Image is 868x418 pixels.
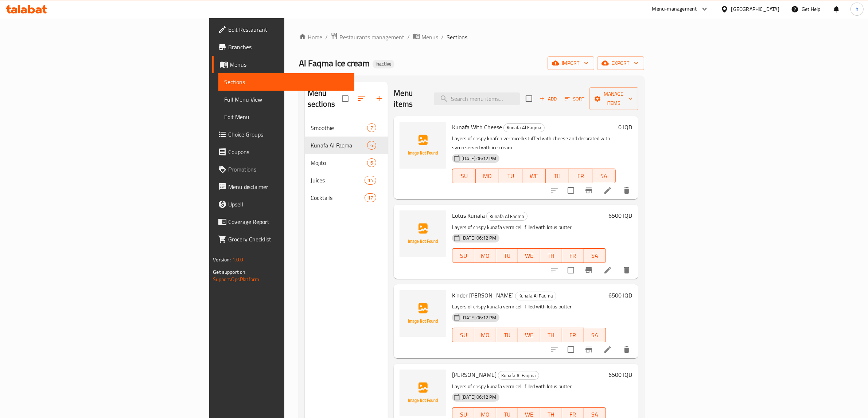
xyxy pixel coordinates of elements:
span: Select all sections [338,91,353,106]
span: Coverage Report [228,217,349,226]
button: TU [496,328,518,342]
span: Mojito [311,158,367,167]
input: search [434,92,520,105]
span: Kinder [PERSON_NAME] [452,290,514,301]
span: Menu disclaimer [228,182,349,191]
button: Add section [370,90,388,107]
button: delete [618,341,635,358]
span: FR [565,251,581,261]
h6: 6500 IQD [609,370,632,380]
span: Select to update [563,183,579,198]
span: Menus [421,33,438,42]
span: Branches [228,43,349,51]
button: MO [476,169,499,183]
span: [DATE] 06:12 PM [459,394,499,401]
a: Full Menu View [218,91,354,108]
li: / [441,33,444,42]
button: Branch-specific-item [580,341,598,358]
a: Coverage Report [212,213,354,230]
span: Manage items [595,90,632,108]
h6: 6500 IQD [609,210,632,221]
span: SA [595,171,613,181]
div: Juices14 [305,171,388,189]
span: Cocktails [311,193,365,202]
span: 1.0.0 [232,255,244,264]
button: TH [540,328,562,342]
div: Smoothie7 [305,119,388,137]
h2: Menu items [394,88,425,110]
span: Promotions [228,165,349,174]
span: Kunafa Al Faqma [498,371,539,380]
button: SU [452,169,476,183]
span: Grocery Checklist [228,235,349,244]
div: Inactive [373,60,394,68]
button: import [548,56,594,70]
div: items [367,141,376,150]
a: Menu disclaimer [212,178,354,196]
a: Choice Groups [212,126,354,143]
button: SU [452,248,474,263]
button: TU [496,248,518,263]
span: Smoothie [311,123,367,132]
span: Kunafa Al Faqma [487,212,527,221]
p: Layers of crispy kunafa vermicelli filled with lotus butter [452,223,606,232]
span: MO [479,171,496,181]
span: FR [572,171,589,181]
button: delete [618,261,635,279]
span: Add [538,95,558,103]
span: SU [455,171,473,181]
span: Choice Groups [228,130,349,139]
span: Juices [311,176,365,185]
span: Kunafa With Cheese [452,122,502,133]
span: Get support on: [213,267,246,277]
div: Kunafa Al Faqma [515,292,556,300]
a: Branches [212,38,354,56]
div: Kunafa Al Faqma [503,123,545,132]
span: SU [455,251,471,261]
span: FR [565,330,581,340]
div: items [365,193,376,202]
a: Edit menu item [603,186,612,195]
span: Sort [565,95,585,103]
img: Kunafa With Cheese [400,122,446,169]
span: Kunafa Al Faqma [504,123,544,132]
div: items [367,158,376,167]
span: 17 [365,194,376,201]
span: Inactive [373,61,394,67]
span: Select to update [563,342,579,357]
a: Edit menu item [603,266,612,275]
span: Restaurants management [339,33,404,42]
span: Select section [521,91,537,106]
span: import [553,59,588,68]
span: WE [525,171,543,181]
button: Branch-specific-item [580,182,598,199]
span: 14 [365,177,376,184]
button: SU [452,328,474,342]
span: WE [521,251,537,261]
div: items [367,123,376,132]
span: TH [543,251,559,261]
a: Edit Restaurant [212,21,354,38]
h6: 0 IQD [619,122,632,132]
span: h [856,5,859,13]
button: delete [618,182,635,199]
span: TH [543,330,559,340]
a: Menus [212,56,354,73]
span: Sort items [560,93,589,104]
div: Menu-management [652,5,697,13]
span: Add item [537,93,560,104]
div: Cocktails17 [305,189,388,206]
div: Kunafa Al Faqma [498,371,539,380]
a: Restaurants management [331,32,404,42]
img: Kinder Kunafa [400,290,446,337]
a: Promotions [212,161,354,178]
span: Lotus Kunafa [452,210,485,221]
button: TH [546,169,569,183]
p: Layers of crispy knafeh vermicelli stuffed with cheese and decorated with syrup served with ice c... [452,134,615,152]
span: Sections [447,33,467,42]
nav: Menu sections [305,116,388,209]
span: Version: [213,255,231,264]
